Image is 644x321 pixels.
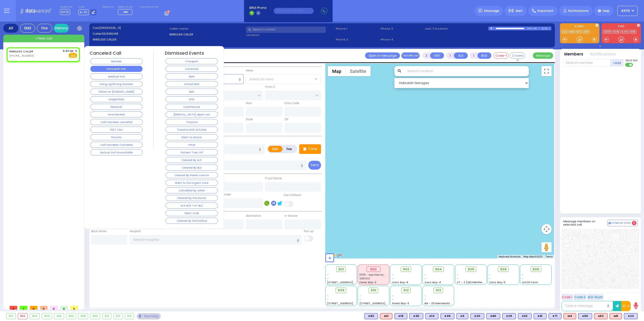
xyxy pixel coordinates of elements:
span: Notifications [568,9,589,13]
a: KJFD [621,30,629,34]
span: 904 [435,267,442,272]
span: Phone 2 [336,37,379,42]
div: BLS [456,313,468,319]
span: 906 [500,267,507,272]
button: Unfounded [166,81,218,87]
span: - [457,273,458,277]
button: Code-1 [493,52,509,59]
span: KY38 - reported by KY42 [359,273,391,277]
div: BLS [502,313,516,319]
span: Phone 1 [336,27,379,31]
button: Medical Info [90,73,143,79]
span: Forest Bay-3 [392,302,409,305]
div: 905 [54,313,64,319]
button: Transfer call [401,52,420,59]
span: 9:43 AM [63,49,73,53]
button: Unattended [90,111,143,117]
div: M8 [610,313,622,319]
button: KY72 [617,6,638,16]
a: M13 [575,30,582,34]
img: Google [327,252,343,258]
button: ALS M/A TOT BLS [166,203,218,209]
label: Caller name [169,27,245,31]
label: P Last Name [265,176,282,180]
span: 0 [70,306,78,310]
span: + New call [35,36,52,41]
div: 0:00 [527,26,531,31]
span: Sanz Bay-4 [425,280,441,284]
span: - [327,273,329,277]
label: Caller: [93,32,168,36]
div: K52 [518,313,532,319]
label: Fire [282,146,296,152]
div: K71 [549,313,561,319]
button: Personal [90,104,143,110]
span: 1 [20,306,27,310]
span: ✕ [75,49,77,53]
div: K23 [624,313,638,319]
button: TEST CALL [90,127,143,133]
label: In Service [285,214,297,218]
label: Back Home [91,229,106,233]
div: K18 [394,313,407,319]
div: BLS [624,313,638,319]
button: Call Has Been Canceled [90,142,143,148]
label: Use Callback [284,193,301,197]
div: K49 [440,313,454,319]
span: - [489,273,491,277]
button: Toggle fullscreen view [541,66,552,76]
span: Message [484,8,499,13]
div: 902 [367,267,380,272]
span: - [327,298,329,302]
span: - [392,294,394,298]
button: Members [564,51,583,57]
button: ALS-Rush [587,294,603,300]
label: Entry Code [285,101,299,105]
span: Smith Farm [522,280,538,284]
div: K14 [425,313,438,319]
span: BG - 29 Merriewold S. [425,302,453,305]
span: SERVICE [359,277,370,280]
span: - [425,273,426,277]
div: BLS [409,313,423,319]
div: BLS [549,313,561,319]
div: M13 [594,313,608,319]
button: Cancelled by caller [166,187,218,193]
div: M4 [563,313,576,319]
button: Cleared by the Doctor [166,195,218,201]
div: 901 [7,313,15,319]
span: AT - 2 [GEOGRAPHIC_DATA] [457,280,494,284]
span: - [327,294,329,298]
button: Transport [166,58,218,64]
a: Open in new page [365,52,400,59]
button: Show street map [328,66,346,76]
span: [STREET_ADDRESS][PERSON_NAME] [327,280,375,284]
span: 5513380418 [102,32,118,36]
button: +Add [611,59,624,67]
label: Cross 2 [265,85,275,89]
label: Hospital [130,229,141,233]
label: Pick up [304,229,313,233]
button: Fire Info [90,134,143,140]
button: Internal Chat 3 [607,220,638,226]
span: - [327,277,329,280]
button: Map camera controls [541,224,552,234]
button: Other [166,142,218,148]
button: Drag Pegman onto the map to open Street View [541,242,552,252]
button: Call has been canceled [90,119,143,125]
u: EMS [70,54,76,58]
span: Internal Chat [612,221,631,225]
a: K50 [583,30,590,34]
span: BRIA Phone [249,6,266,10]
span: 905 [468,267,474,272]
span: Select an area [249,77,274,82]
span: Sanz Bay-5 [489,280,506,284]
div: 903 [30,313,39,319]
label: WIRELESS CALLER [93,37,168,42]
button: Hatzalah Info [90,66,143,72]
div: ALS [380,313,392,319]
div: BLS [578,313,592,319]
button: Message [533,52,553,59]
div: BLS [364,313,378,319]
span: 909 [338,288,345,293]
